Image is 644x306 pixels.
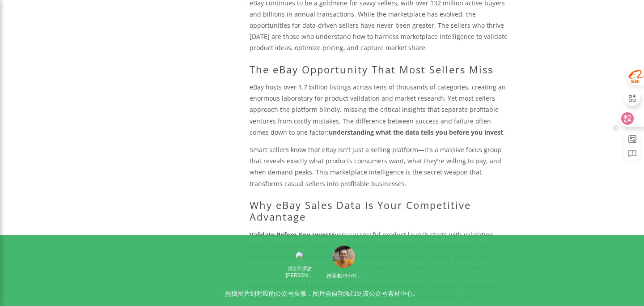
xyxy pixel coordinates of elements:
p: Smart sellers know that eBay isn't just a selling platform—it's a massive focus group that reveal... [250,144,508,189]
h2: The eBay Opportunity That Most Sellers Miss [250,64,508,75]
p: eBay hosts over 1.7 billion listings across tens of thousands of categories, creating an enormous... [250,81,508,138]
p: Every successful product launch starts with validation. eBay's marketplace provides real-world pr... [250,229,508,274]
strong: understanding what the data tells you before you invest [329,128,503,136]
h2: Why eBay Sales Data Is Your Competitive Advantage [250,199,508,223]
strong: Validate Before You Invest [250,230,331,239]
